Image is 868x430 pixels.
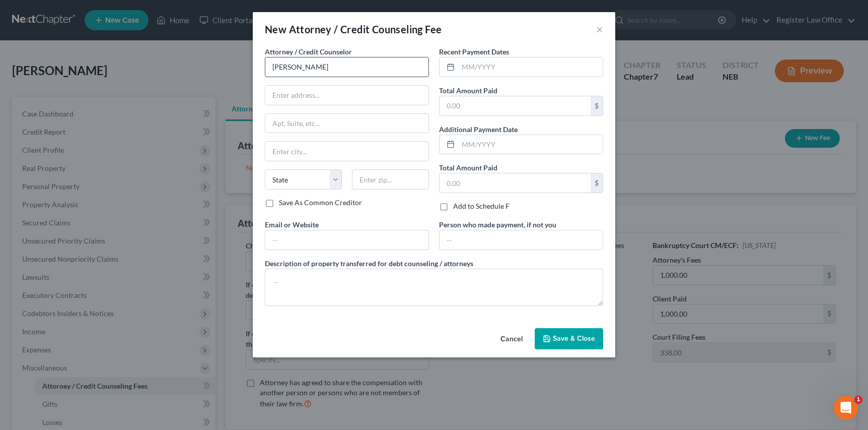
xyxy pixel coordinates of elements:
[439,46,509,57] label: Recent Payment Dates
[439,124,518,135] label: Additional Payment Date
[440,173,591,193] input: 0.00
[591,96,603,115] div: $
[265,142,428,161] input: Enter city...
[439,85,497,96] label: Total Amount Paid
[439,162,497,173] label: Total Amount Paid
[492,329,531,349] button: Cancel
[265,57,429,77] input: Search creditor by name...
[265,219,319,230] label: Email or Website
[265,47,352,56] span: Attorney / Credit Counselor
[440,96,591,115] input: 0.00
[458,57,603,77] input: MM/YYYY
[553,334,595,343] span: Save & Close
[265,23,286,35] span: New
[265,86,428,105] input: Enter address...
[352,169,429,190] input: Enter zip...
[265,258,473,269] label: Description of property transferred for debt counseling / attorneys
[453,201,510,211] label: Add to Schedule F
[279,198,362,208] label: Save As Common Creditor
[458,135,603,154] input: MM/YYYY
[535,328,603,349] button: Save & Close
[439,219,556,230] label: Person who made payment, if not you
[289,23,442,35] span: Attorney / Credit Counseling Fee
[440,230,603,250] input: --
[834,396,858,420] iframe: Intercom live chat
[265,230,428,250] input: --
[596,23,603,35] button: ×
[265,114,428,133] input: Apt, Suite, etc...
[591,173,603,193] div: $
[854,396,862,404] span: 1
